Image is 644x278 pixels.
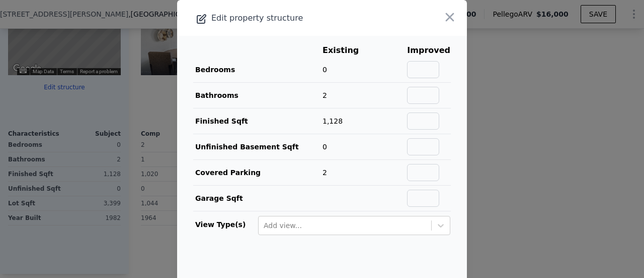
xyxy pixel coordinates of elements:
[323,66,327,74] span: 0
[322,44,374,57] th: Existing
[193,108,322,134] td: Finished Sqft
[193,211,258,236] td: View Type(s)
[177,11,409,25] div: Edit property structure
[323,117,343,125] span: 1,128
[193,83,322,108] td: Bathrooms
[193,57,322,83] td: Bedrooms
[323,91,327,99] span: 2
[323,143,327,151] span: 0
[323,169,327,177] span: 2
[193,186,322,211] td: Garage Sqft
[193,134,322,160] td: Unfinished Basement Sqft
[407,44,451,57] th: Improved
[193,160,322,186] td: Covered Parking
